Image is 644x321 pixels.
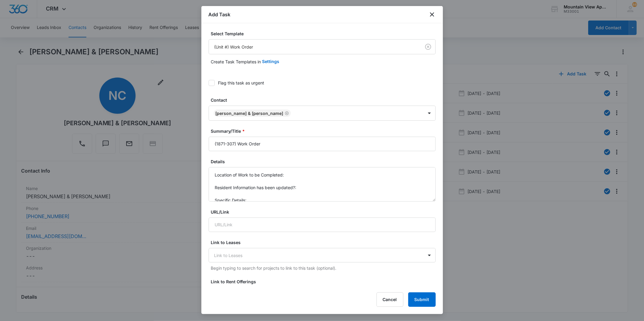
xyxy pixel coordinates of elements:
div: Remove Nathanael Crabtree & Kimberly Devries [284,111,289,115]
div: Flag this task as urgent [218,80,264,86]
label: Link to Leases [211,239,438,246]
label: Details [211,158,438,165]
button: Clear [423,42,433,52]
button: close [428,11,436,18]
input: URL/Link [209,218,436,232]
button: Settings [262,54,280,69]
h1: Add Task [209,11,231,18]
label: Select Template [211,30,438,37]
label: Summary/Title [211,128,438,134]
label: Link to Rent Offerings [211,278,438,285]
div: [PERSON_NAME] & [PERSON_NAME] [216,111,284,116]
button: Cancel [376,292,403,307]
p: Create Task Templates in [211,59,261,65]
textarea: Location of Work to be Completed: Resident Information has been updated?: Specific Details: [209,167,436,202]
label: Contact [211,97,438,103]
input: Summary/Title [209,137,436,151]
button: Submit [408,292,436,307]
label: URL/Link [211,209,438,215]
p: Begin typing to search for projects to link to this task (optional). [211,265,436,271]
